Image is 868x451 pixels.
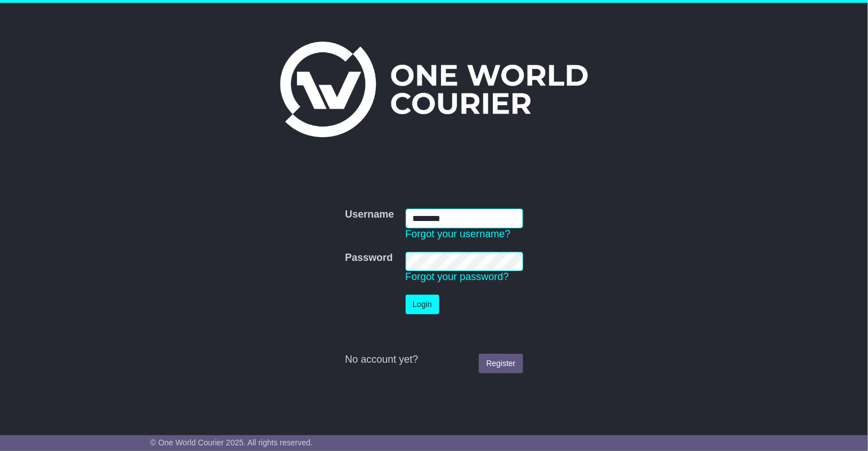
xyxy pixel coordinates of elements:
label: Password [345,252,393,264]
div: No account yet? [345,354,523,366]
a: Forgot your password? [406,271,509,282]
span: © One World Courier 2025. All rights reserved. [150,438,313,447]
a: Register [479,354,523,373]
label: Username [345,209,394,221]
img: One World [280,42,587,137]
button: Login [406,295,439,314]
a: Forgot your username? [406,228,511,240]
